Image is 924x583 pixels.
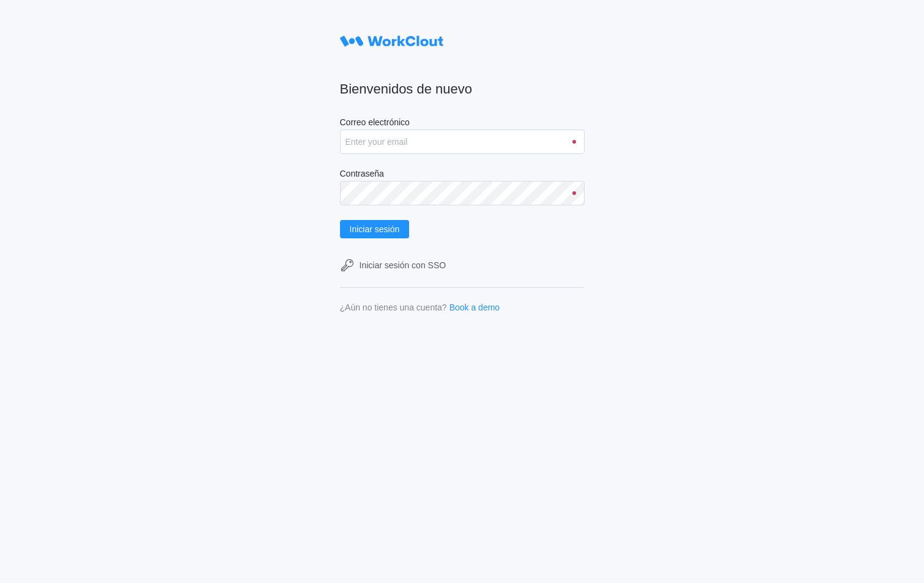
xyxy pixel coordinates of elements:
label: Correo electrónico [340,117,585,130]
div: ¿Aún no tienes una cuenta? [340,302,447,312]
input: Enter your email [340,130,585,154]
span: Iniciar sesión [350,225,400,233]
a: Iniciar sesión con SSO [340,258,585,273]
button: Iniciar sesión [340,220,410,238]
h2: Bienvenidos de nuevo [340,81,585,98]
a: Book a demo [449,302,500,312]
label: Contraseña [340,169,585,181]
div: Iniciar sesión con SSO [360,260,446,270]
